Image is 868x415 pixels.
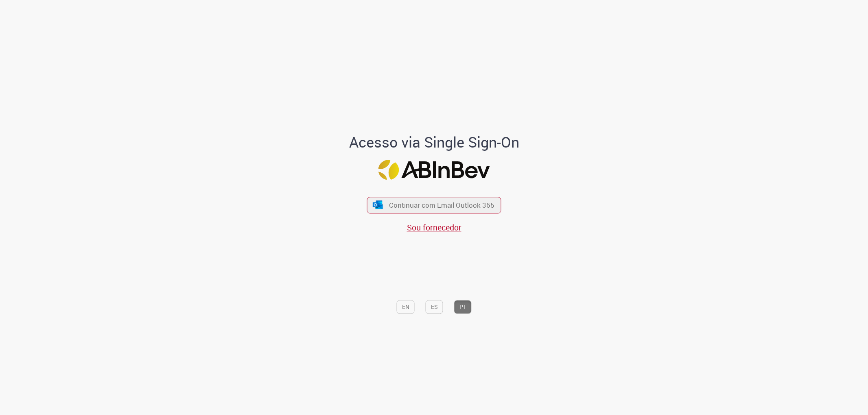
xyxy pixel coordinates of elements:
h1: Acesso via Single Sign-On [321,134,547,150]
span: Continuar com Email Outlook 365 [389,200,494,210]
img: ícone Azure/Microsoft 360 [372,200,383,209]
button: ícone Azure/Microsoft 360 Continuar com Email Outlook 365 [367,197,501,213]
button: ES [426,300,443,314]
button: PT [454,300,472,314]
button: EN [397,300,415,314]
img: Logo ABInBev [378,160,490,180]
a: Sou fornecedor [407,222,461,233]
